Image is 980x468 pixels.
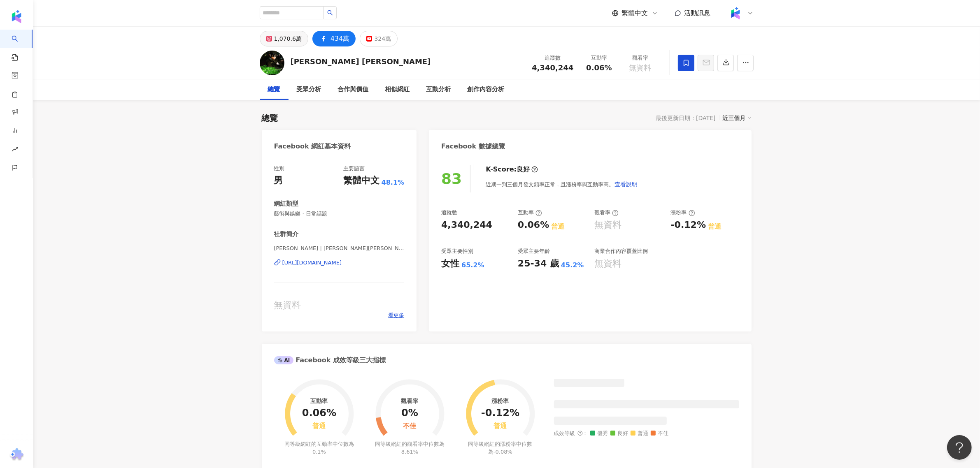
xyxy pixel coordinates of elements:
div: 漲粉率 [491,398,509,404]
div: 觀看率 [594,209,619,216]
div: 漲粉率 [671,209,695,216]
span: 良好 [610,431,629,437]
span: 藝術與娛樂 · 日常話題 [274,210,405,218]
div: 無資料 [594,219,622,232]
div: 受眾主要年齡 [518,248,550,255]
div: Facebook 數據總覽 [441,142,505,151]
img: Kolr%20app%20icon%20%281%29.png [728,5,743,21]
a: [URL][DOMAIN_NAME] [274,259,405,266]
div: 同等級網紅的互動率中位數為 [283,440,355,455]
button: 1,070.6萬 [260,31,308,46]
div: 成效等級 ： [554,431,739,437]
div: 不佳 [403,422,417,430]
div: 普通 [493,422,507,430]
div: 男 [274,174,283,187]
span: 0.1% [312,449,326,455]
span: 普通 [631,431,649,437]
div: 互動率 [584,54,615,62]
span: 查看說明 [615,181,638,188]
div: [PERSON_NAME] [PERSON_NAME] [291,56,431,67]
div: 受眾分析 [297,85,321,95]
img: KOL Avatar [260,51,284,75]
div: 1,070.6萬 [274,33,302,44]
div: 觀看率 [625,54,656,62]
div: 追蹤數 [441,209,457,216]
div: [URL][DOMAIN_NAME] [282,259,342,266]
div: 83 [441,170,462,187]
div: Facebook 成效等級三大指標 [274,356,386,365]
div: Facebook 網紅基本資料 [274,142,351,151]
div: 無資料 [594,257,622,270]
div: 普通 [312,422,326,430]
div: 無資料 [274,299,405,312]
div: 良好 [517,165,530,174]
span: 不佳 [651,431,669,437]
div: 觀看率 [401,398,419,404]
div: K-Score : [486,165,538,174]
span: 4,340,244 [532,63,573,72]
div: 同等級網紅的漲粉率中位數為 [464,440,536,455]
span: 看更多 [388,312,404,319]
div: 25-34 歲 [518,257,559,270]
div: 繁體中文 [343,174,379,187]
div: 創作內容分析 [468,85,505,95]
div: 性別 [274,165,285,172]
button: 324萬 [360,31,398,46]
span: rise [12,141,18,160]
img: chrome extension [9,448,25,461]
div: 同等級網紅的觀看率中位數為 [374,440,446,455]
button: 查看說明 [614,176,638,192]
div: 網紅類型 [274,199,299,208]
div: 45.2% [561,261,584,270]
div: 4,340,244 [441,219,492,232]
div: 互動率 [310,398,328,404]
div: 324萬 [374,33,391,44]
div: 追蹤數 [532,54,573,62]
div: 相似網紅 [385,85,410,95]
div: 近三個月 [723,113,752,123]
span: [PERSON_NAME] | [PERSON_NAME][PERSON_NAME] Chou | [PERSON_NAME] [274,245,405,252]
iframe: Help Scout Beacon - Open [947,435,972,460]
div: 65.2% [461,261,484,270]
span: 無資料 [629,64,652,72]
div: -0.12% [481,408,519,419]
div: AI [274,356,294,364]
div: 434萬 [331,33,350,44]
div: 受眾主要性別 [441,248,473,255]
div: 互動率 [518,209,542,216]
span: -0.08% [493,449,512,455]
div: -0.12% [671,219,706,232]
div: 總覽 [262,112,278,124]
div: 女性 [441,257,459,270]
div: 0% [401,408,418,419]
div: 互動分析 [426,85,451,95]
div: 最後更新日期：[DATE] [656,115,715,121]
div: 0.06% [518,219,549,232]
span: 8.61% [401,449,418,455]
span: 48.1% [382,178,405,187]
div: 普通 [708,222,721,231]
div: 0.06% [302,408,336,419]
button: 434萬 [312,31,356,46]
div: 社群簡介 [274,230,299,239]
div: 總覽 [268,85,280,95]
div: 商業合作內容覆蓋比例 [594,248,648,255]
span: search [327,10,333,16]
div: 普通 [551,222,564,231]
div: 合作與價值 [338,85,369,95]
div: 主要語言 [343,165,365,172]
div: 近期一到三個月發文頻率正常，且漲粉率與互動率高。 [486,176,638,192]
span: 優秀 [590,431,608,437]
img: logo icon [10,10,23,23]
a: search [12,30,28,62]
span: 0.06% [586,64,612,72]
span: 繁體中文 [622,9,648,18]
span: 活動訊息 [684,9,711,17]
